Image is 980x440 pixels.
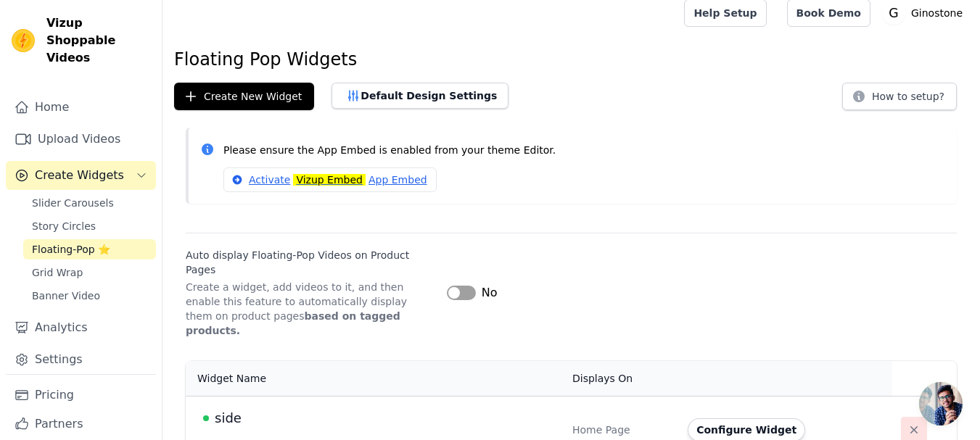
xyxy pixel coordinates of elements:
h1: Floating Pop Widgets [174,48,968,71]
span: Floating-Pop ⭐ [32,242,110,257]
button: How to setup? [842,83,957,110]
button: No [447,284,498,302]
span: Vizup Shoppable Videos [46,14,150,67]
button: Default Design Settings [332,83,508,109]
strong: based on tagged products. [186,310,400,336]
button: Create New Widget [174,83,314,110]
button: Create Widgets [6,161,156,190]
mark: Vizup Embed [293,174,366,186]
span: Story Circles [32,219,96,233]
a: Slider Carousels [23,193,156,213]
img: Vizup [12,29,35,52]
p: Create a widget, add videos to it, and then enable this feature to automatically display them on ... [186,280,435,338]
a: Banner Video [23,286,156,306]
a: Floating-Pop ⭐ [23,239,156,260]
a: Grid Wrap [23,262,156,283]
a: Home [6,93,156,122]
span: Slider Carousels [32,196,114,210]
a: ActivateVizup EmbedApp Embed [223,167,437,192]
a: Pricing [6,381,156,410]
a: How to setup? [842,93,957,107]
p: Please ensure the App Embed is enabled from your theme Editor. [223,142,945,159]
span: side [215,408,242,428]
th: Displays On [564,361,679,397]
span: Banner Video [32,289,100,303]
text: G [889,6,898,20]
label: Auto display Floating-Pop Videos on Product Pages [186,248,435,277]
th: Widget Name [186,361,564,397]
a: Upload Videos [6,125,156,154]
a: Analytics [6,313,156,342]
span: Create Widgets [35,167,124,184]
div: Home Page [572,423,670,437]
div: Open chat [919,382,963,426]
span: Grid Wrap [32,265,83,280]
a: Story Circles [23,216,156,236]
span: Live Published [203,415,209,421]
span: No [482,284,498,302]
a: Settings [6,345,156,374]
a: Partners [6,410,156,439]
